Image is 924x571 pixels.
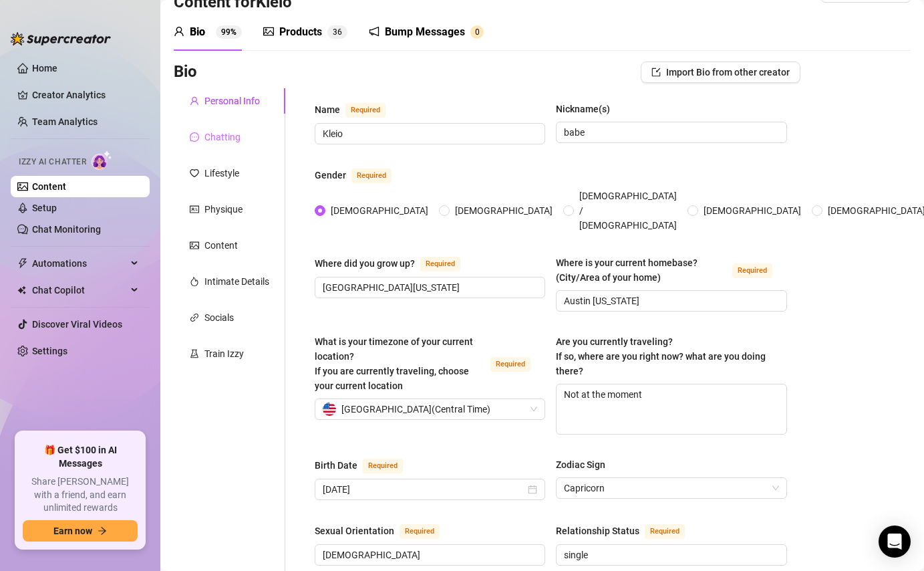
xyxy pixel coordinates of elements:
[279,24,322,40] div: Products
[32,181,66,192] a: Content
[315,457,418,473] label: Birth Date
[556,336,766,376] span: Are you currently traveling? If so, where are you right now? what are you doing there?
[17,258,28,269] span: thunderbolt
[315,168,346,183] div: Gender
[190,241,199,250] span: picture
[327,25,347,39] sup: 36
[190,132,199,142] span: message
[17,285,26,295] img: Chat Copilot
[490,357,530,372] span: Required
[351,168,392,183] span: Required
[698,203,806,218] span: [DEMOGRAPHIC_DATA]
[32,346,67,356] a: Settings
[345,103,386,118] span: Required
[556,255,726,285] div: Where is your current homebase? (City/Area of your home)
[556,102,610,116] div: Nickname(s)
[32,224,101,235] a: Chat Monitoring
[11,32,111,45] img: logo-BBDzfeDw.svg
[385,24,465,40] div: Bump Messages
[420,257,460,271] span: Required
[32,253,127,274] span: Automations
[315,255,475,271] label: Where did you grow up?
[645,524,685,539] span: Required
[556,102,619,116] label: Nickname(s)
[190,349,199,358] span: experiment
[204,346,244,361] div: Train Izzy
[53,526,92,536] span: Earn now
[666,67,790,78] span: Import Bio from other creator
[315,102,340,117] div: Name
[323,280,534,295] input: Where did you grow up?
[879,526,911,558] div: Open Intercom Messenger
[92,150,112,170] img: AI Chatter
[23,444,138,470] span: 🎁 Get $100 in AI Messages
[174,26,184,37] span: user
[315,336,473,391] span: What is your timezone of your current location? If you are currently traveling, choose your curre...
[19,156,86,168] span: Izzy AI Chatter
[732,263,772,278] span: Required
[556,255,786,285] label: Where is your current homebase? (City/Area of your home)
[204,166,239,181] div: Lifestyle
[204,202,243,217] div: Physique
[315,458,357,473] div: Birth Date
[204,238,238,253] div: Content
[32,319,122,330] a: Discover Viral Videos
[315,523,454,539] label: Sexual Orientation
[400,524,440,539] span: Required
[204,130,241,144] div: Chatting
[564,548,776,562] input: Relationship Status
[98,526,107,536] span: arrow-right
[341,399,490,419] span: [GEOGRAPHIC_DATA] ( Central Time )
[190,313,199,322] span: link
[323,482,525,497] input: Birth Date
[333,27,337,37] span: 3
[641,62,800,83] button: Import Bio from other creator
[323,548,534,562] input: Sexual Orientation
[174,62,197,83] h3: Bio
[337,27,342,37] span: 6
[556,457,615,472] label: Zodiac Sign
[651,68,661,77] span: import
[315,524,394,538] div: Sexual Orientation
[32,116,98,127] a: Team Analytics
[315,102,400,118] label: Name
[190,24,205,40] div: Bio
[216,25,242,39] sup: 99%
[323,126,534,141] input: Name
[556,524,639,538] div: Relationship Status
[32,63,57,74] a: Home
[564,294,776,308] input: Where is your current homebase? (City/Area of your home)
[23,520,138,542] button: Earn nowarrow-right
[32,203,57,213] a: Setup
[190,205,199,214] span: idcard
[315,256,415,271] div: Where did you grow up?
[204,274,269,289] div: Intimate Details
[204,310,234,325] div: Socials
[557,384,786,434] textarea: Not at the moment
[190,168,199,178] span: heart
[556,523,700,539] label: Relationship Status
[564,125,776,140] input: Nickname(s)
[263,26,274,37] span: picture
[574,189,682,233] span: [DEMOGRAPHIC_DATA] / [DEMOGRAPHIC_DATA]
[190,277,199,286] span: fire
[450,203,558,218] span: [DEMOGRAPHIC_DATA]
[369,26,379,37] span: notification
[32,279,127,301] span: Chat Copilot
[470,25,484,39] sup: 0
[23,475,138,515] span: Share [PERSON_NAME] with a friend, and earn unlimited rewards
[204,94,260,108] div: Personal Info
[32,84,139,106] a: Creator Analytics
[556,457,605,472] div: Zodiac Sign
[325,203,434,218] span: [DEMOGRAPHIC_DATA]
[564,478,778,498] span: Capricorn
[190,96,199,106] span: user
[315,167,406,183] label: Gender
[323,403,336,416] img: us
[363,459,403,473] span: Required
